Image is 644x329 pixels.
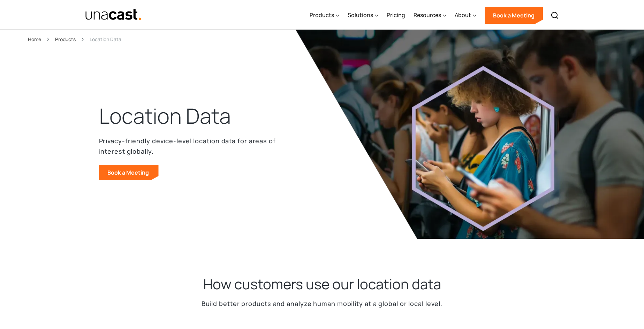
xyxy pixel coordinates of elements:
[414,11,441,19] div: Resources
[55,35,76,43] a: Products
[387,1,405,30] a: Pricing
[551,11,559,20] img: Search icon
[310,1,339,30] div: Products
[310,11,334,19] div: Products
[85,9,142,21] img: Unacast text logo
[99,102,231,130] h1: Location Data
[348,1,378,30] div: Solutions
[99,136,280,156] p: Privacy-friendly device-level location data for areas of interest globally.
[414,1,446,30] div: Resources
[85,9,142,21] a: home
[99,165,159,180] a: Book a Meeting
[203,275,441,293] h2: How customers use our location data
[28,35,41,43] a: Home
[455,1,476,30] div: About
[455,11,471,19] div: About
[348,11,373,19] div: Solutions
[202,299,442,309] p: Build better products and analyze human mobility at a global or local level.
[90,35,121,43] div: Location Data
[485,7,543,24] a: Book a Meeting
